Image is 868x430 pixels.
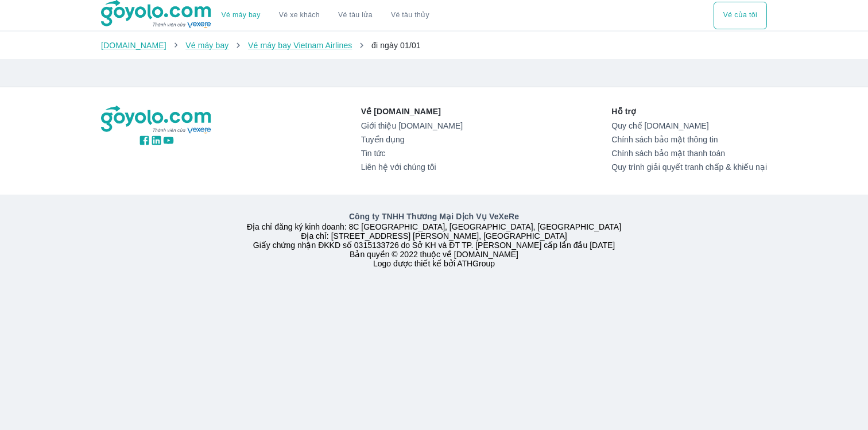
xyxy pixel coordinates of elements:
a: Giới thiệu [DOMAIN_NAME] [361,121,463,130]
a: [DOMAIN_NAME] [101,41,166,50]
div: choose transportation mode [212,2,439,29]
a: Vé tàu lửa [329,2,382,29]
a: Vé xe khách [279,11,320,20]
button: Vé của tôi [714,2,767,29]
a: Vé máy bay Vietnam Airlines [248,41,352,50]
div: choose transportation mode [714,2,767,29]
a: Vé máy bay [222,11,261,20]
div: Địa chỉ đăng ký kinh doanh: 8C [GEOGRAPHIC_DATA], [GEOGRAPHIC_DATA], [GEOGRAPHIC_DATA] Địa chỉ: [... [94,211,774,268]
button: Vé tàu thủy [382,2,439,29]
a: Quy trình giải quyết tranh chấp & khiếu nại [611,162,767,172]
nav: breadcrumb [101,40,767,51]
a: Liên hệ với chúng tôi [361,162,463,172]
a: Chính sách bảo mật thông tin [611,135,767,144]
a: Quy chế [DOMAIN_NAME] [611,121,767,130]
a: Tin tức [361,149,463,158]
p: Về [DOMAIN_NAME] [361,106,463,117]
a: Tuyển dụng [361,135,463,144]
a: Vé máy bay [185,41,228,50]
p: Hỗ trợ [611,106,767,117]
p: Công ty TNHH Thương Mại Dịch Vụ VeXeRe [103,211,765,222]
span: đi ngày 01/01 [371,41,421,50]
a: Chính sách bảo mật thanh toán [611,149,767,158]
img: logo [101,106,212,134]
